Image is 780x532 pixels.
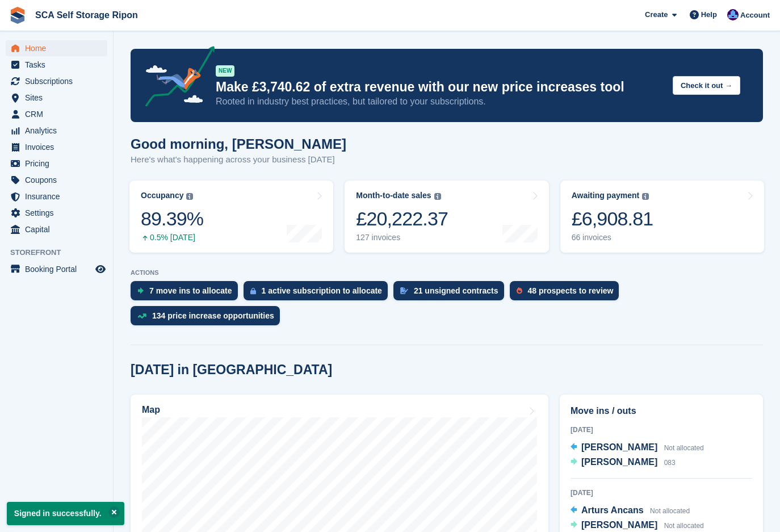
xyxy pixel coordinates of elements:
div: 48 prospects to review [528,286,614,295]
img: price-adjustments-announcement-icon-8257ccfd72463d97f412b2fc003d46551f7dbcb40ab6d574587a9cd5c0d94... [136,46,215,111]
a: menu [6,221,107,237]
p: Rooted in industry best practices, but tailored to your subscriptions. [216,95,664,108]
div: £6,908.81 [572,207,653,231]
span: Not allocated [650,507,690,515]
a: menu [6,90,107,106]
a: [PERSON_NAME] 083 [571,455,676,470]
a: [PERSON_NAME] Not allocated [571,441,704,455]
img: price_increase_opportunities-93ffe204e8149a01c8c9dc8f82e8f89637d9d84a8eef4429ea346261dce0b2c0.svg [137,313,146,319]
a: 21 unsigned contracts [393,281,510,306]
div: 66 invoices [572,233,653,242]
span: Coupons [25,172,93,188]
a: Occupancy 89.39% 0.5% [DATE] [129,181,333,253]
div: Awaiting payment [572,191,640,200]
img: active_subscription_to_allocate_icon-d502201f5373d7db506a760aba3b589e785aa758c864c3986d89f69b8ff3... [250,287,256,295]
a: SCA Self Storage Ripon [31,6,142,24]
p: Make £3,740.62 of extra revenue with our new price increases tool [216,79,664,95]
div: 7 move ins to allocate [149,286,232,295]
span: [PERSON_NAME] [581,520,657,530]
a: menu [6,139,107,155]
span: Analytics [25,123,93,139]
span: Settings [25,205,93,221]
a: Month-to-date sales £20,222.37 127 invoices [345,181,548,253]
span: Storefront [10,247,113,258]
div: 21 unsigned contracts [414,286,498,295]
div: [DATE] [571,425,752,435]
img: icon-info-grey-7440780725fd019a000dd9b08b2336e03edf1995a4989e88bcd33f0948082b44.svg [434,193,441,200]
span: Pricing [25,156,93,171]
h2: [DATE] in [GEOGRAPHIC_DATA] [131,362,332,378]
img: Sarah Race [727,9,739,20]
img: icon-info-grey-7440780725fd019a000dd9b08b2336e03edf1995a4989e88bcd33f0948082b44.svg [642,193,649,200]
p: Signed in successfully. [7,502,124,525]
a: 7 move ins to allocate [131,281,244,306]
a: menu [6,261,107,277]
a: menu [6,156,107,171]
span: [PERSON_NAME] [581,442,657,452]
a: menu [6,57,107,73]
div: [DATE] [571,488,752,498]
a: menu [6,205,107,221]
div: Occupancy [141,191,183,200]
p: Here's what's happening across your business [DATE] [131,153,346,166]
span: Capital [25,221,93,237]
span: Booking Portal [25,261,93,277]
span: [PERSON_NAME] [581,457,657,467]
span: Arturs Ancans [581,505,644,515]
img: prospect-51fa495bee0391a8d652442698ab0144808aea92771e9ea1ae160a38d050c398.svg [517,287,522,294]
img: stora-icon-8386f47178a22dfd0bd8f6a31ec36ba5ce8667c1dd55bd0f319d3a0aa187defe.svg [9,7,26,24]
a: Arturs Ancans Not allocated [571,504,690,518]
span: Sites [25,90,93,106]
span: Create [645,9,668,20]
span: Help [701,9,717,20]
a: 48 prospects to review [510,281,625,306]
span: Subscriptions [25,73,93,89]
img: move_ins_to_allocate_icon-fdf77a2bb77ea45bf5b3d319d69a93e2d87916cf1d5bf7949dd705db3b84f3ca.svg [137,287,144,294]
button: Check it out → [673,76,740,95]
span: Tasks [25,57,93,73]
a: 1 active subscription to allocate [244,281,393,306]
span: 083 [664,459,676,467]
a: Preview store [94,262,107,276]
a: menu [6,106,107,122]
div: 134 price increase opportunities [152,311,274,320]
span: Invoices [25,139,93,155]
div: £20,222.37 [356,207,448,231]
div: NEW [216,65,234,77]
p: ACTIONS [131,269,763,277]
a: menu [6,40,107,56]
a: Awaiting payment £6,908.81 66 invoices [560,181,764,253]
a: menu [6,188,107,204]
span: Not allocated [664,522,704,530]
div: 89.39% [141,207,203,231]
img: icon-info-grey-7440780725fd019a000dd9b08b2336e03edf1995a4989e88bcd33f0948082b44.svg [186,193,193,200]
a: menu [6,172,107,188]
div: Month-to-date sales [356,191,431,200]
h1: Good morning, [PERSON_NAME] [131,136,346,152]
a: menu [6,73,107,89]
div: 127 invoices [356,233,448,242]
h2: Move ins / outs [571,404,752,418]
a: menu [6,123,107,139]
span: Account [740,10,770,21]
span: Not allocated [664,444,704,452]
span: CRM [25,106,93,122]
span: Home [25,40,93,56]
div: 0.5% [DATE] [141,233,203,242]
div: 1 active subscription to allocate [262,286,382,295]
h2: Map [142,405,160,415]
img: contract_signature_icon-13c848040528278c33f63329250d36e43548de30e8caae1d1a13099fd9432cc5.svg [400,287,408,294]
span: Insurance [25,188,93,204]
a: 134 price increase opportunities [131,306,286,331]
